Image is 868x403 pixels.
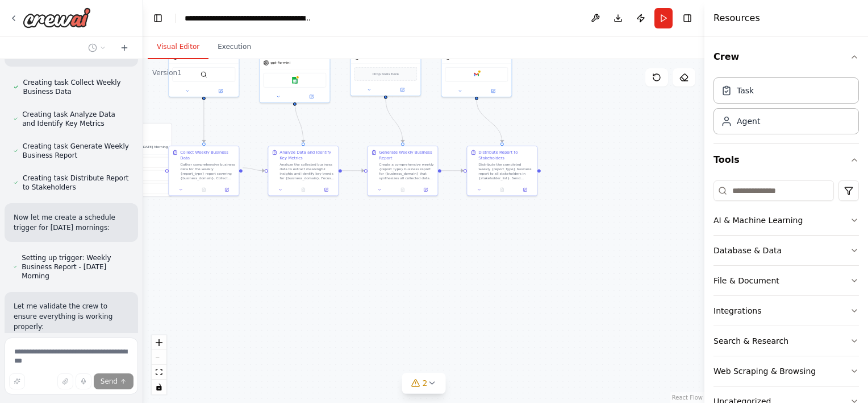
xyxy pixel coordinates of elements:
[402,373,446,394] button: 2
[713,73,859,143] div: Crew
[713,205,859,235] button: AI & Machine Learning
[713,144,859,176] button: Tools
[367,146,438,196] div: Generate Weekly Business ReportCreate a comprehensive weekly {report_type} business report for {b...
[350,32,421,96] div: gpt-4o-miniDrop tools here
[373,71,399,77] span: Drop tools here
[22,110,129,128] span: Creating task Analyze Data and Identify Key Metrics
[14,212,129,233] p: Now let me create a schedule trigger for [DATE] mornings:
[342,168,364,174] g: Edge from 1a46b194-acac-4154-9b85-1d133c0bcf3b to 13535beb-7c08-4a6f-9744-4b253600d2a5
[515,186,535,193] button: Open in side panel
[713,266,859,295] button: File & Document
[217,186,236,193] button: Open in side panel
[180,55,199,59] span: gpt-4o-mini
[713,326,859,356] button: Search & Research
[9,373,25,389] button: Improve this prompt
[452,55,472,59] span: gpt-4o-mini
[152,68,182,77] div: Version 1
[148,35,208,59] button: Visual Editor
[713,275,779,286] div: File & Document
[478,162,533,180] div: Distribute the completed weekly {report_type} business report to all stakeholders in {stakeholder...
[208,35,260,59] button: Execution
[152,365,166,380] button: fit view
[84,41,111,55] button: Switch to previous chat
[713,356,859,386] button: Web Scraping & Browsing
[180,150,235,161] div: Collect Weekly Business Data
[201,100,207,142] g: Edge from bd13db9b-660c-46a9-9506-61cd147b3eff to c09cfd26-5fb0-43d0-a2d2-bcd0df402d47
[379,162,434,180] div: Create a comprehensive weekly {report_type} business report for {business_domain} that synthesize...
[466,146,537,196] div: Distribute Report to StakeholdersDistribute the completed weekly {report_type} business report to...
[168,146,239,196] div: Collect Weekly Business DataGather comprehensive business data for the weekly {report_type} repor...
[23,78,129,96] span: Creating task Collect Weekly Business Data
[152,335,166,394] div: React Flow controls
[23,174,129,192] span: Creating task Distribute Report to Stakeholders
[180,162,235,180] div: Gather comprehensive business data for the weekly {report_type} report covering {business_domain}...
[477,88,510,94] button: Open in side panel
[291,77,298,84] img: Google sheets
[22,253,129,281] span: Setting up trigger: Weekly Business Report - [DATE] Morning
[713,41,859,73] button: Crew
[152,335,166,350] button: zoom in
[474,100,505,142] g: Edge from 0afeb145-97d8-4482-aadc-cd98cca21292 to 9262236a-b11f-4f8e-aae0-2ddd6acf275e
[379,150,434,161] div: Generate Weekly Business Report
[713,365,816,377] div: Web Scraping & Browsing
[23,142,129,160] span: Creating task Generate Weekly Business Report
[270,60,290,65] span: gpt-4o-mini
[292,100,306,142] g: Edge from 4b749d08-6400-4670-8e70-2bdc34839434 to 1a46b194-acac-4154-9b85-1d133c0bcf3b
[279,150,335,161] div: Analyze Data and Identify Key Metrics
[441,32,512,97] div: gpt-4o-miniGoogle gmail
[205,88,237,94] button: Open in side panel
[279,162,335,180] div: Analyze the collected business data to extract meaningful insights and identify key trends for {b...
[14,301,129,332] p: Let me validate the crew to ensure everything is working properly:
[679,10,695,26] button: Hide right sidebar
[76,373,91,389] button: Click to speak your automation idea
[115,41,133,55] button: Start a new chat
[713,245,782,256] div: Database & Data
[737,85,754,96] div: Task
[490,186,514,193] button: No output available
[713,305,761,316] div: Integrations
[478,150,533,161] div: Distribute Report to Stakeholders
[713,296,859,326] button: Integrations
[99,127,168,133] h3: Triggers
[713,335,788,347] div: Search & Research
[295,93,328,100] button: Open in side panel
[101,377,118,386] span: Send
[423,377,428,389] span: 2
[713,11,760,25] h4: Resources
[672,394,703,401] a: React Flow attribution
[185,13,312,24] nav: breadcrumb
[83,123,172,197] div: Triggers1 trigger enabledWeekly Business Report - [DATE] Morning
[713,215,803,226] div: AI & Machine Learning
[291,186,315,193] button: No output available
[386,87,419,93] button: Open in side panel
[441,168,464,174] g: Edge from 13535beb-7c08-4a6f-9744-4b253600d2a5 to 9262236a-b11f-4f8e-aae0-2ddd6acf275e
[201,71,207,78] img: SerperDevTool
[383,98,406,142] g: Edge from 6aa72844-ae7d-4b92-9785-8fdcb0d66950 to 13535beb-7c08-4a6f-9744-4b253600d2a5
[94,373,133,389] button: Send
[99,133,168,137] p: 1 trigger enabled
[713,236,859,265] button: Database & Data
[268,146,339,196] div: Analyze Data and Identify Key MetricsAnalyze the collected business data to extract meaningful in...
[259,32,330,103] div: gpt-4o-miniGoogle sheets
[23,7,91,28] img: Logo
[737,116,760,127] div: Agent
[243,165,265,174] g: Edge from c09cfd26-5fb0-43d0-a2d2-bcd0df402d47 to 1a46b194-acac-4154-9b85-1d133c0bcf3b
[416,186,435,193] button: Open in side panel
[97,145,168,149] span: Weekly Business Report - [DATE] Morning
[152,380,166,394] button: toggle interactivity
[391,186,415,193] button: No output available
[361,55,381,59] span: gpt-4o-mini
[473,71,480,78] img: Google gmail
[150,10,166,26] button: Hide left sidebar
[57,373,73,389] button: Upload files
[192,186,216,193] button: No output available
[168,32,239,97] div: gpt-4o-miniSerperDevTool
[316,186,336,193] button: Open in side panel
